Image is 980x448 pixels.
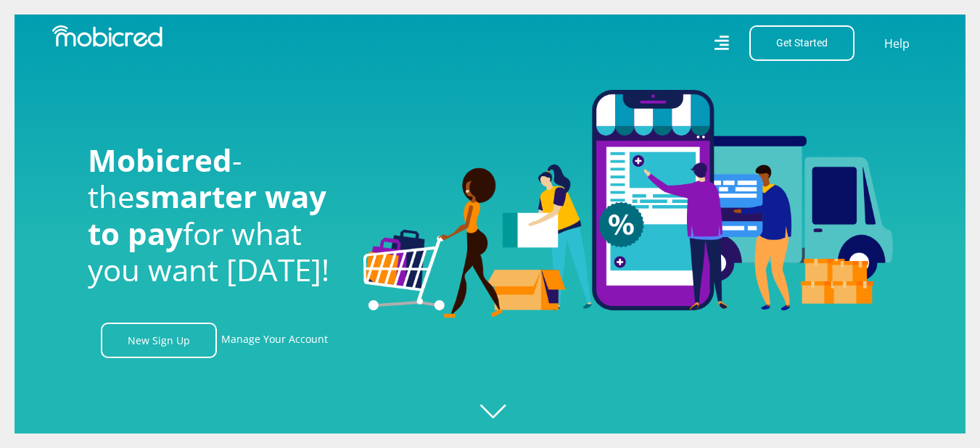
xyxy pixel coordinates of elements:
span: Mobicred [88,139,232,181]
img: Welcome to Mobicred [363,90,893,319]
a: Help [884,34,910,53]
img: Mobicred [52,25,162,47]
span: smarter way to pay [88,175,326,253]
button: Get Started [749,25,855,61]
a: New Sign Up [101,323,217,358]
a: Manage Your Account [221,323,328,358]
h1: - the for what you want [DATE]! [88,142,342,289]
